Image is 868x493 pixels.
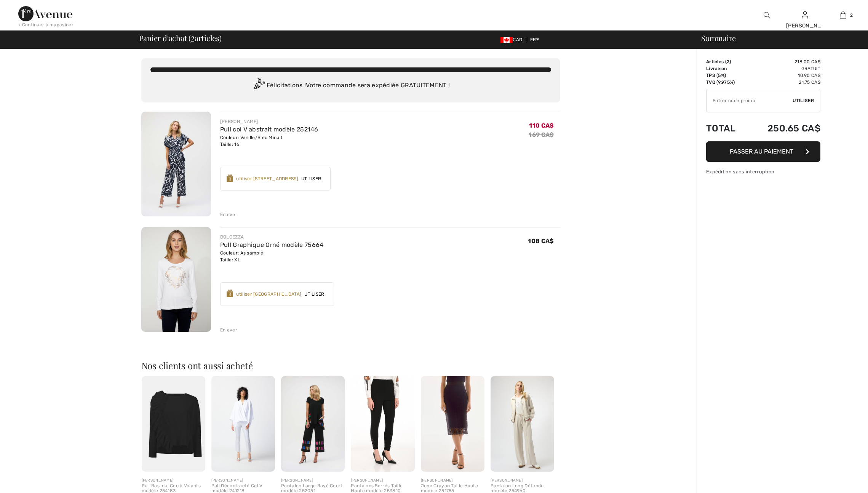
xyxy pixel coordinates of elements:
[840,11,846,20] img: Mon panier
[747,58,820,65] td: 218.00 CA$
[220,118,318,125] div: [PERSON_NAME]
[141,227,211,332] img: Pull Graphique Orné modèle 75664
[747,79,820,86] td: 21.75 CA$
[727,59,729,64] span: 2
[421,478,484,483] div: [PERSON_NAME]
[220,211,237,218] div: Enlever
[530,37,540,42] span: FR
[142,478,205,483] div: [PERSON_NAME]
[142,376,205,472] img: Pull Ras-du-Cou à Volants modèle 254183
[281,478,345,483] div: [PERSON_NAME]
[18,6,72,21] img: 1ère Avenue
[706,72,747,79] td: TPS (5%)
[211,478,275,483] div: [PERSON_NAME]
[351,478,414,483] div: [PERSON_NAME]
[220,327,237,333] div: Enlever
[706,58,747,65] td: Articles ( )
[141,112,211,216] img: Pull col V abstrait modèle 252146
[706,168,820,175] div: Expédition sans interruption
[227,174,233,182] img: Reward-Logo.svg
[706,141,820,162] button: Passer au paiement
[220,126,318,133] a: Pull col V abstrait modèle 252146
[139,34,222,42] span: Panier d'achat ( articles)
[236,291,301,298] div: utiliser [GEOGRAPHIC_DATA]
[529,131,554,138] s: 169 CA$
[692,34,863,42] div: Sommaire
[191,32,195,42] span: 2
[150,78,551,93] div: Félicitations ! Votre commande sera expédiée GRATUITEMENT !
[220,250,324,263] div: Couleur: As sample Taille: XL
[747,72,820,79] td: 10.90 CA$
[528,237,554,245] span: 108 CA$
[236,175,298,182] div: utiliser [STREET_ADDRESS]
[529,122,554,129] span: 110 CA$
[141,361,560,370] h2: Nos clients ont aussi acheté
[793,97,814,104] span: Utiliser
[301,291,327,298] span: Utiliser
[281,376,345,472] img: Pantalon Large Rayé Court modèle 252051
[730,148,793,155] span: Passer au paiement
[802,11,808,20] img: Mes infos
[18,21,74,28] div: < Continuer à magasiner
[802,11,808,19] a: Se connecter
[764,11,770,20] img: recherche
[491,478,554,483] div: [PERSON_NAME]
[491,376,554,472] img: Pantalon Long Détendu modèle 254960
[747,65,820,72] td: Gratuit
[706,79,747,86] td: TVQ (9.975%)
[706,115,747,141] td: Total
[298,175,324,182] span: Utiliser
[211,376,275,472] img: Pull Décontracté Col V modèle 241218
[850,12,853,19] span: 2
[251,78,267,93] img: Congratulation2.svg
[500,37,513,43] img: Canadian Dollar
[220,234,324,240] div: DOLCEZZA
[786,22,823,30] div: [PERSON_NAME]
[747,115,820,141] td: 250.65 CA$
[706,65,747,72] td: Livraison
[707,89,793,112] input: Code promo
[220,241,324,248] a: Pull Graphique Orné modèle 75664
[220,134,318,148] div: Couleur: Vanille/Bleu Minuit Taille: 16
[421,376,484,472] img: Jupe Crayon Taille Haute modèle 251755
[227,290,233,297] img: Reward-Logo.svg
[500,37,525,42] span: CAD
[351,376,414,472] img: Pantalons Serrés Taille Haute modèle 253810
[824,11,862,20] a: 2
